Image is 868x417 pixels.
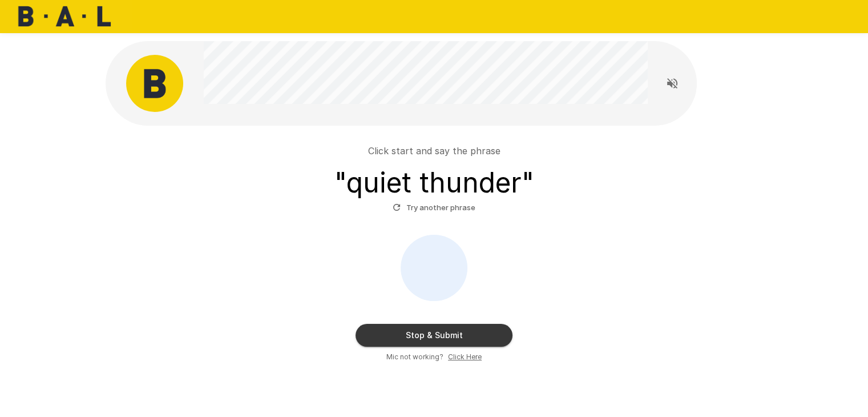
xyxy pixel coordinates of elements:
[390,199,478,216] button: Try another phrase
[368,144,500,158] p: Click start and say the phrase
[334,167,534,199] h3: " quiet thunder "
[448,352,482,361] u: Click Here
[126,55,183,112] img: bal_avatar.png
[661,72,684,95] button: Read questions aloud
[386,351,443,363] span: Mic not working?
[356,324,512,347] button: Stop & Submit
